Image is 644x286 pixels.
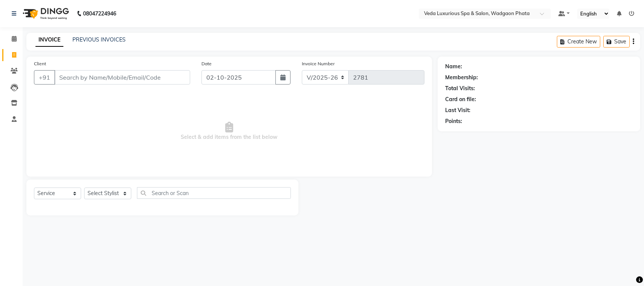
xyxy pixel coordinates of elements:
[35,33,63,47] a: INVOICE
[72,36,126,43] a: PREVIOUS INVOICES
[54,70,190,85] input: Search by Name/Mobile/Email/Code
[445,74,478,81] div: Membership:
[445,117,462,125] div: Points:
[19,3,71,24] img: logo
[557,36,600,48] button: Create New
[137,187,291,199] input: Search or Scan
[445,63,462,71] div: Name:
[34,60,46,67] label: Client
[445,106,470,114] div: Last Visit:
[83,3,116,24] b: 08047224946
[34,70,55,85] button: +91
[445,85,475,92] div: Total Visits:
[201,60,212,67] label: Date
[445,95,476,103] div: Card on file:
[603,36,630,48] button: Save
[302,60,335,67] label: Invoice Number
[34,94,424,169] span: Select & add items from the list below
